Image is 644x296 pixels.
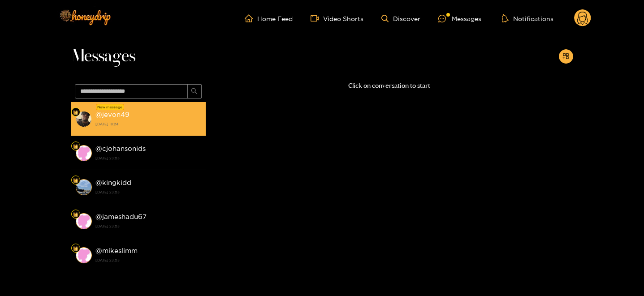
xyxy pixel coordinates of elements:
img: conversation [76,247,92,263]
img: conversation [76,111,92,127]
img: Fan Level [73,178,78,183]
strong: [DATE] 23:03 [95,256,201,264]
button: appstore-add [559,49,573,64]
span: Messages [71,46,135,67]
img: Fan Level [73,110,78,115]
strong: @ cjohansonids [95,145,146,152]
img: conversation [76,213,92,229]
strong: [DATE] 23:03 [95,154,201,162]
strong: @ kingkidd [95,179,131,186]
img: conversation [76,179,92,195]
a: Video Shorts [311,14,363,22]
span: search [191,88,198,95]
span: home [245,14,257,22]
strong: @ mikeslimm [95,247,138,254]
img: Fan Level [73,212,78,217]
a: Discover [381,15,420,22]
span: video-camera [311,14,323,22]
img: Fan Level [73,246,78,251]
strong: @ jevon49 [95,111,130,118]
div: Messages [438,13,481,24]
img: conversation [76,145,92,161]
a: Home Feed [245,14,293,22]
strong: @ jameshadu67 [95,213,147,220]
strong: [DATE] 23:03 [95,188,201,196]
button: Notifications [499,14,556,23]
strong: [DATE] 23:03 [95,222,201,230]
button: search [187,84,202,99]
img: Fan Level [73,144,78,149]
strong: [DATE] 18:24 [95,120,201,128]
span: appstore-add [562,53,569,60]
p: Click on conversation to start [206,81,573,91]
div: New message [96,104,124,110]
